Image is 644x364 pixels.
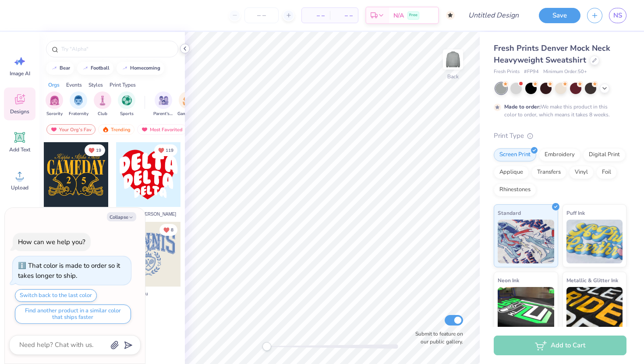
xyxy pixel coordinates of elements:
img: Puff Ink [566,220,623,263]
div: Foil [596,166,617,179]
img: most_fav.gif [141,126,148,133]
span: Club [98,111,107,117]
button: homecoming [117,62,164,75]
span: Game Day [177,111,198,117]
button: filter button [177,91,198,117]
span: Fav by [PERSON_NAME] [128,211,176,217]
a: NS [609,8,626,23]
label: Submit to feature on our public gallery. [410,330,463,346]
span: # FP94 [524,68,539,76]
div: Screen Print [494,148,536,161]
span: Fraternity [69,111,88,117]
button: Save [539,8,580,23]
div: That color is made to order so it takes longer to ship. [18,261,120,280]
span: Metallic & Glitter Ink [566,276,618,285]
img: Sorority Image [50,95,60,105]
img: trend_line.gif [51,66,58,71]
span: Neon Ink [498,276,519,285]
span: Designs [10,108,29,115]
span: – – [307,11,325,20]
button: Unlike [159,224,177,236]
div: Print Type [494,131,626,141]
img: trend_line.gif [82,66,89,71]
span: Upload [11,184,28,191]
button: filter button [153,91,173,117]
div: Transfers [531,166,566,179]
div: homecoming [130,66,160,70]
button: Find another product in a similar color that ships faster [15,304,131,324]
div: filter for Game Day [177,91,198,117]
img: Standard [498,220,554,263]
div: filter for Sorority [46,91,63,117]
img: Sports Image [122,95,132,105]
img: Parent's Weekend Image [159,95,169,105]
div: Vinyl [569,166,594,179]
input: Try "Alpha" [60,45,173,53]
img: most_fav.gif [50,126,57,133]
span: Add Text [9,146,30,153]
span: Fresh Prints Denver Mock Neck Heavyweight Sweatshirt [494,43,610,65]
span: Parent's Weekend [153,111,173,117]
button: football [77,62,113,75]
button: Switch back to the last color [15,289,97,302]
div: Back [447,73,459,80]
div: Accessibility label [262,342,271,351]
span: Fresh Prints [494,68,520,76]
div: Events [66,81,82,89]
span: Sorority [46,111,63,117]
div: bear [60,66,70,70]
input: Untitled Design [461,7,526,24]
div: Trending [98,124,134,135]
div: Digital Print [583,148,626,161]
div: Rhinestones [494,183,536,196]
span: N/A [393,11,404,20]
div: Embroidery [539,148,580,161]
img: Fraternity Image [74,95,83,105]
img: Game Day Image [183,95,193,105]
div: football [91,66,110,70]
div: filter for Fraternity [69,91,88,117]
img: trend_line.gif [121,66,128,71]
input: – – [244,7,279,23]
img: Back [444,51,462,68]
div: We make this product in this color to order, which means it takes 8 weeks. [504,103,612,119]
div: filter for Club [94,91,111,117]
div: filter for Parent's Weekend [153,91,173,117]
img: Neon Ink [498,287,554,331]
span: Image AI [10,70,30,77]
span: 8 [171,228,173,232]
div: Your Org's Fav [46,124,96,135]
div: Styles [88,81,103,89]
button: bear [46,62,74,75]
button: filter button [118,91,135,117]
div: Print Types [110,81,136,89]
span: Sports [120,111,134,117]
span: Minimum Order: 50 + [543,68,587,76]
span: – – [335,11,353,20]
strong: Made to order: [504,103,541,110]
button: filter button [46,91,63,117]
img: Club Image [98,95,107,105]
div: Applique [494,166,529,179]
span: Standard [498,208,521,217]
button: Collapse [107,212,136,221]
img: trending.gif [102,126,109,133]
div: filter for Sports [118,91,135,117]
span: NS [613,10,622,21]
div: Orgs [48,81,60,89]
button: filter button [94,91,111,117]
img: Metallic & Glitter Ink [566,287,623,331]
div: Most Favorited [137,124,187,135]
span: Puff Ink [566,208,585,217]
div: How can we help you? [18,238,85,246]
span: Free [409,12,418,18]
button: filter button [69,91,88,117]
